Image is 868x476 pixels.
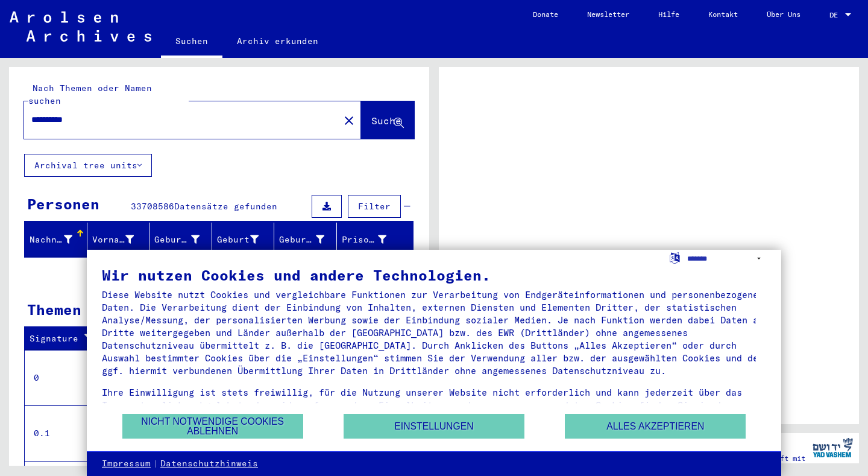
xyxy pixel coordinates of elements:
[342,230,402,249] div: Prisoner #
[668,252,681,263] label: Sprache auswählen
[829,11,843,19] span: DE
[154,230,215,249] div: Geburtsname
[24,154,152,177] button: Archival tree units
[222,27,333,56] a: Archiv erkunden
[371,115,401,127] span: Suche
[27,299,81,320] div: Themen
[565,414,746,439] button: Alles akzeptieren
[30,233,72,246] div: Nachname
[25,350,108,405] td: 0
[361,101,414,139] button: Suche
[337,108,361,132] button: Clear
[344,414,524,439] button: Einstellungen
[154,233,200,246] div: Geburtsname
[217,230,274,249] div: Geburt‏
[10,11,151,42] img: Arolsen_neg.svg
[102,386,766,424] div: Ihre Einwilligung ist stets freiwillig, für die Nutzung unserer Website nicht erforderlich und ka...
[279,230,339,249] div: Geburtsdatum
[28,83,152,106] mat-label: Nach Themen oder Namen suchen
[342,233,387,246] div: Prisoner #
[342,113,356,128] mat-icon: close
[92,233,134,246] div: Vorname
[149,223,212,256] mat-header-cell: Geburtsname
[160,458,258,470] a: Datenschutzhinweis
[358,201,391,212] span: Filter
[87,223,150,256] mat-header-cell: Vorname
[122,414,303,439] button: Nicht notwendige Cookies ablehnen
[131,201,174,212] span: 33708586
[274,223,337,256] mat-header-cell: Geburtsdatum
[687,250,766,267] select: Sprache auswählen
[161,27,222,58] a: Suchen
[102,288,766,377] div: Diese Website nutzt Cookies und vergleichbare Funktionen zur Verarbeitung von Endgeräteinformatio...
[30,230,87,249] div: Nachname
[212,223,275,256] mat-header-cell: Geburt‏
[30,329,110,349] div: Signature
[174,201,277,212] span: Datensätze gefunden
[102,268,766,282] div: Wir nutzen Cookies und andere Technologien.
[810,433,855,463] img: yv_logo.png
[337,223,414,256] mat-header-cell: Prisoner #
[279,233,324,246] div: Geburtsdatum
[27,193,99,215] div: Personen
[30,332,98,345] div: Signature
[348,195,401,218] button: Filter
[92,230,149,249] div: Vorname
[25,223,87,256] mat-header-cell: Nachname
[25,405,108,461] td: 0.1
[102,458,151,470] a: Impressum
[217,233,259,246] div: Geburt‏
